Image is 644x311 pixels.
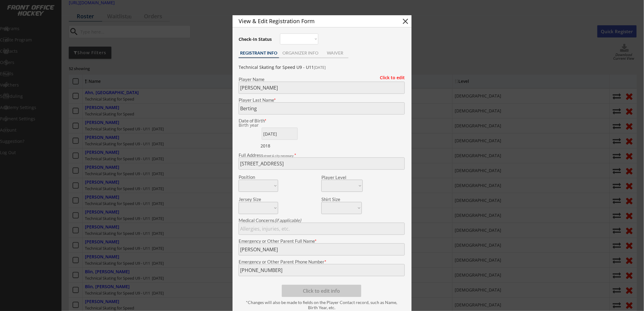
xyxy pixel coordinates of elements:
[239,153,405,157] div: Full Address
[242,300,402,310] div: *Changes will also be made to fields on the Player Contact record, such as Name, Birth Year, etc.
[239,218,405,223] div: Medical Concerns
[282,285,361,297] button: Click to edit info
[239,157,405,170] input: Street, City, Province/State
[239,197,270,202] div: Jersey Size
[321,175,363,180] div: Player Level
[263,154,293,157] em: street & city necessary
[322,51,348,55] div: WAIVER
[239,123,277,128] div: We are transitioning the system to collect and store date of birth instead of just birth year to ...
[239,18,390,24] div: View & Edit Registration Form
[375,76,405,80] div: Click to edit
[239,175,270,179] div: Position
[275,217,301,223] em: (if applicable)
[401,17,410,26] button: close
[239,239,405,243] div: Emergency or Other Parent Full Name
[239,260,405,264] div: Emergency or Other Parent Phone Number
[239,65,405,70] div: Technical Skating for Speed U9 - U11
[239,77,405,82] div: Player Name
[279,51,322,55] div: ORGANIZER INFO
[239,98,405,102] div: Player Last Name
[239,118,278,123] div: Date of Birth
[321,197,353,202] div: Shirt Size
[261,143,299,149] div: 2018
[239,51,279,55] div: REGISTRANT INFO
[239,223,405,235] input: Allergies, injuries, etc.
[239,123,277,127] div: Birth year
[314,65,326,70] font: [DATE]
[239,37,273,41] div: Check-In Status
